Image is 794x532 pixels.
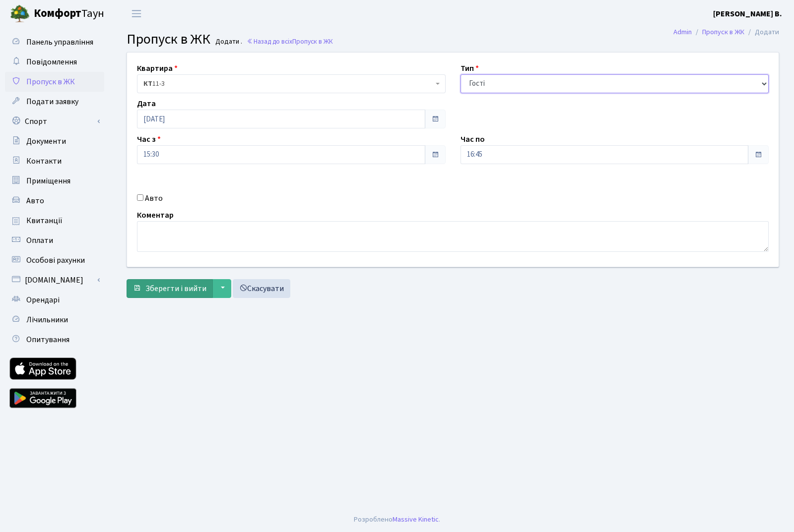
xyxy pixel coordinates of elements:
span: Приміщення [26,176,70,186]
a: Лічильники [5,310,104,330]
a: Документи [5,131,104,151]
label: Тип [461,62,479,74]
span: Панель управління [26,37,93,48]
span: Особові рахунки [26,255,85,266]
span: Таун [34,5,104,22]
a: Опитування [5,330,104,350]
b: [PERSON_NAME] В. [713,8,782,19]
a: Подати заявку [5,92,104,112]
span: Квитанції [26,215,63,226]
a: Massive Kinetic [393,514,439,525]
a: [PERSON_NAME] В. [713,8,782,20]
label: Авто [145,192,163,204]
span: Повідомлення [26,57,77,67]
span: Пропуск в ЖК [127,29,210,49]
a: Пропуск в ЖК [5,72,104,92]
a: Квитанції [5,211,104,231]
span: Пропуск в ЖК [26,76,75,87]
a: Приміщення [5,171,104,191]
b: Комфорт [34,5,81,21]
span: Пропуск в ЖК [292,37,333,46]
b: КТ [143,79,152,89]
span: <b>КТ</b>&nbsp;&nbsp;&nbsp;&nbsp;11-3 [143,79,433,89]
span: Документи [26,136,66,147]
span: <b>КТ</b>&nbsp;&nbsp;&nbsp;&nbsp;11-3 [137,74,446,93]
span: Зберегти і вийти [145,283,206,294]
label: Дата [137,98,156,110]
li: Додати [744,27,779,38]
label: Час по [461,133,485,145]
label: Коментар [137,209,174,221]
span: Опитування [26,334,69,345]
a: Авто [5,191,104,211]
a: Admin [673,27,692,37]
a: Спорт [5,112,104,131]
button: Переключити навігацію [124,5,149,22]
div: Розроблено . [354,514,440,525]
span: Авто [26,195,44,206]
span: Орендарі [26,295,60,305]
span: Оплати [26,235,53,246]
a: Скасувати [233,279,290,298]
small: Додати . [213,38,242,46]
a: Пропуск в ЖК [702,27,744,37]
a: [DOMAIN_NAME] [5,270,104,290]
nav: breadcrumb [659,22,794,43]
a: Орендарі [5,290,104,310]
span: Контакти [26,156,62,167]
span: Подати заявку [26,96,78,107]
a: Повідомлення [5,52,104,72]
a: Оплати [5,231,104,250]
a: Панель управління [5,32,104,52]
button: Зберегти і вийти [127,279,213,298]
a: Особові рахунки [5,250,104,270]
span: Лічильники [26,314,68,325]
a: Назад до всіхПропуск в ЖК [247,37,333,46]
a: Контакти [5,151,104,171]
label: Квартира [137,62,178,74]
img: logo.png [10,4,30,24]
label: Час з [137,133,161,145]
